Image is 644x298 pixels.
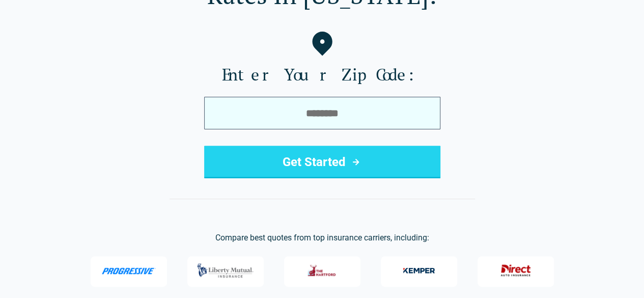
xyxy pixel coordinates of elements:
img: Progressive [101,267,156,275]
p: Compare best quotes from top insurance carriers, including: [16,232,628,244]
img: Kemper [399,260,439,281]
label: Enter Your Zip Code: [16,64,628,85]
button: Get Started [204,146,440,178]
img: The Hartford [302,260,343,281]
img: Direct General [495,260,536,281]
img: Liberty Mutual [194,258,256,283]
